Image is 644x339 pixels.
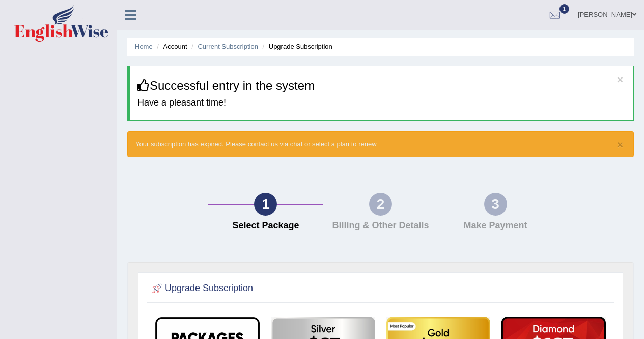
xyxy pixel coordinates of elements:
a: Current Subscription [198,43,258,50]
h4: Billing & Other Details [328,221,433,231]
div: Your subscription has expired. Please contact us via chat or select a plan to renew [127,131,634,157]
h4: Make Payment [443,221,548,231]
button: × [617,74,623,85]
h3: Successful entry in the system [137,79,626,92]
li: Upgrade Subscription [260,42,332,51]
div: 2 [369,193,392,216]
h4: Select Package [213,221,318,231]
h2: Upgrade Subscription [150,281,253,296]
li: Account [154,42,187,51]
div: 1 [254,193,277,216]
button: × [617,139,623,150]
a: Home [135,43,153,50]
div: 3 [484,193,507,216]
h4: Have a pleasant time! [137,98,626,108]
span: 1 [559,4,570,14]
